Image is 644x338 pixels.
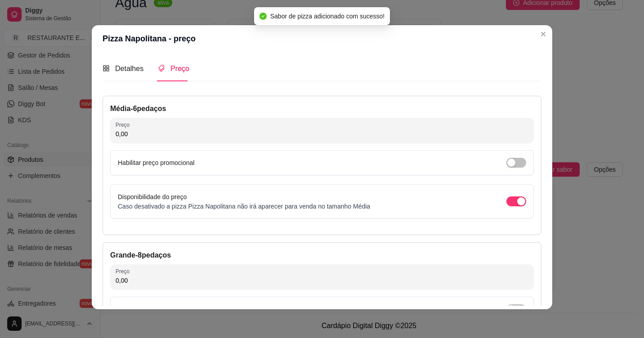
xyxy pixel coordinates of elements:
[259,13,267,20] span: check-circle
[116,276,528,285] input: Preço
[110,103,534,114] div: Média - 6 pedaços
[158,65,165,72] span: tags
[116,129,528,138] input: Preço
[170,65,189,72] span: Preço
[116,121,133,129] label: Preço
[270,13,385,20] span: Sabor de pizza adicionado com sucesso!
[115,65,143,72] span: Detalhes
[110,250,534,261] div: Grande - 8 pedaços
[92,25,552,52] header: Pizza Napolitana - preço
[118,159,194,166] label: Habilitar preço promocional
[118,193,187,200] label: Disponibilidade do preço
[103,65,110,72] span: appstore
[118,202,370,211] p: Caso desativado a pizza Pizza Napolitana não irá aparecer para venda no tamanho Média
[116,267,133,275] label: Preço
[536,27,550,41] button: Close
